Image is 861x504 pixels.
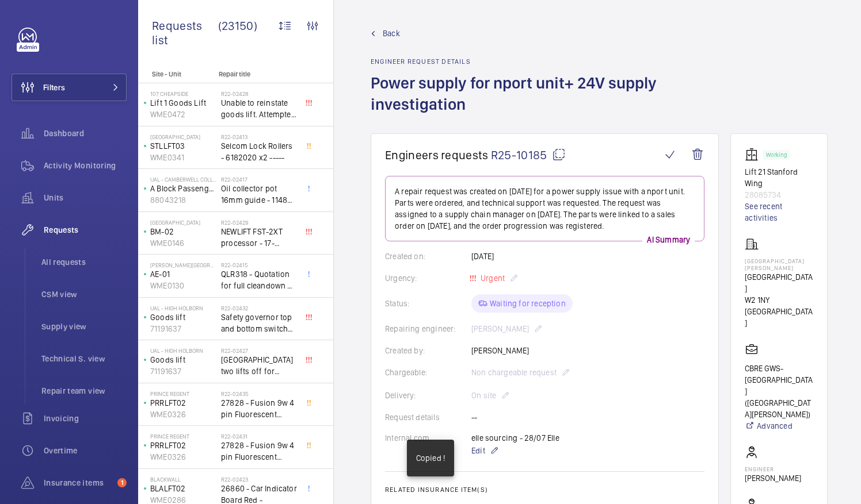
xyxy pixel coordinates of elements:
span: Dashboard [44,128,127,139]
p: BLALFT02 [150,483,216,494]
p: W2 1NY [GEOGRAPHIC_DATA] [745,294,813,329]
h2: R22-02415 [221,261,297,268]
span: [GEOGRAPHIC_DATA] two lifts off for safety governor rope switches at top and bottom. Immediate de... [221,354,297,377]
span: Back [383,28,400,39]
h2: Engineer request details [371,57,732,66]
p: WME0146 [150,237,216,249]
h2: R22-02417 [221,176,297,183]
span: R25-10185 [491,148,566,162]
p: 71191637 [150,366,216,377]
p: WME0341 [150,152,216,163]
h2: R22-02427 [221,347,297,354]
p: Lift 21 Stanford Wing [745,166,813,189]
span: Units [44,192,127,203]
span: 1 [117,478,127,487]
p: PRRLFT02 [150,397,216,409]
p: 88043218 [150,194,216,206]
p: [GEOGRAPHIC_DATA][PERSON_NAME] [745,257,813,271]
span: Requests list [152,18,218,47]
p: [GEOGRAPHIC_DATA] [150,133,216,140]
p: Prince Regent [150,390,216,397]
span: QLR318 - Quotation for full cleandown of lift and motor room at, Workspace, [PERSON_NAME][GEOGRAP... [221,268,297,291]
span: Unable to reinstate goods lift. Attempted to swap control boards with PL2, no difference. Technic... [221,97,297,120]
span: Engineers requests [385,148,489,162]
h2: R22-02428 [221,90,297,97]
h2: R22-02429 [221,219,297,226]
span: Requests [44,224,127,236]
p: UAL - High Holborn [150,347,216,354]
span: 27828 - Fusion 9w 4 pin Fluorescent Lamp / Bulb - Used on Prince regent lift No2 car top test con... [221,397,297,420]
p: [GEOGRAPHIC_DATA] [150,219,216,226]
h2: R22-02432 [221,305,297,311]
span: Insurance items [44,477,113,488]
span: Invoicing [44,413,127,424]
span: Overtime [44,445,127,456]
span: Filters [43,82,65,93]
p: WME0326 [150,409,216,420]
span: Oil collector pot 16mm guide - 11482 x2 [221,183,297,206]
p: 107 Cheapside [150,90,216,97]
p: STLLFT03 [150,140,216,152]
p: Working [766,153,787,157]
span: Selcom Lock Rollers - 6182020 x2 ----- [221,140,297,163]
p: [PERSON_NAME][GEOGRAPHIC_DATA] [150,261,216,268]
span: 27828 - Fusion 9w 4 pin Fluorescent Lamp / Bulb - Used on Prince regent lift No2 car top test con... [221,440,297,463]
span: NEWLIFT FST-2XT processor - 17-02000003 1021,00 euros x1 [221,226,297,249]
p: [GEOGRAPHIC_DATA] [745,271,813,294]
p: PRRLFT02 [150,440,216,451]
p: 28085734 [745,189,813,201]
p: Goods lift [150,354,216,366]
p: WME0472 [150,109,216,120]
p: UAL - High Holborn [150,305,216,311]
a: See recent activities [745,201,813,224]
span: Activity Monitoring [44,160,127,171]
p: BM-02 [150,226,216,237]
p: Prince Regent [150,433,216,440]
p: A repair request was created on [DATE] for a power supply issue with a nport unit. Parts were ord... [395,186,695,232]
p: Lift 1 Goods Lift [150,97,216,109]
h2: R22-02431 [221,433,297,440]
h2: Related insurance item(s) [385,486,704,494]
span: All requests [41,256,127,268]
p: UAL - Camberwell College of Arts [150,176,216,183]
h2: R22-02435 [221,390,297,397]
span: Technical S. view [41,353,127,364]
p: WME0130 [150,280,216,291]
span: Safety governor top and bottom switches not working from an immediate defect. Lift passenger lift... [221,311,297,334]
p: Engineer [745,465,801,472]
p: 71191637 [150,323,216,334]
p: A Block Passenger Lift 2 (B) L/H [150,183,216,194]
h2: R22-02423 [221,476,297,483]
h1: Power supply for nport unit+ 24V supply investigation [371,72,732,133]
p: Site - Unit [138,70,214,78]
p: Blackwall [150,476,216,483]
p: Repair title [219,70,295,78]
button: Filters [12,74,127,101]
span: Repair team view [41,385,127,397]
span: CSM view [41,288,127,300]
p: AE-01 [150,268,216,280]
p: [PERSON_NAME] [745,472,801,484]
span: Supply view [41,321,127,332]
img: elevator.svg [745,148,763,161]
p: Copied ! [416,452,445,464]
p: AI Summary [642,234,695,245]
p: Goods lift [150,311,216,323]
h2: R22-02413 [221,133,297,140]
a: Advanced [745,420,813,432]
p: CBRE GWS- [GEOGRAPHIC_DATA] ([GEOGRAPHIC_DATA][PERSON_NAME]) [745,363,813,420]
p: WME0326 [150,451,216,463]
